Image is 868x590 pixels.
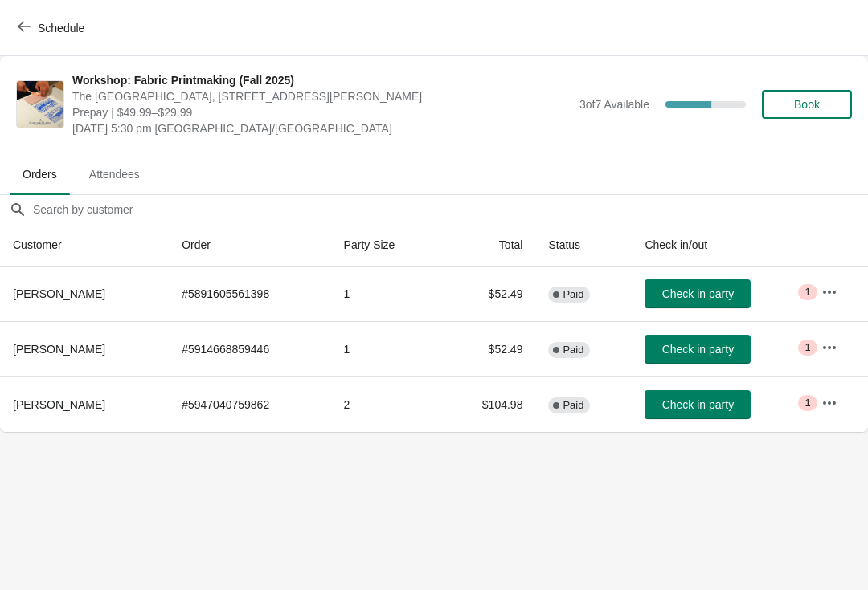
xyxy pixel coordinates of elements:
span: 1 [805,286,810,299]
span: [PERSON_NAME] [13,287,105,300]
td: $104.98 [440,376,535,432]
td: # 5947040759862 [169,376,330,432]
span: Workshop: Fabric Printmaking (Fall 2025) [72,72,571,88]
button: Check in party [645,335,751,364]
span: Schedule [38,22,84,35]
span: [PERSON_NAME] [13,398,105,411]
span: Check in party [662,343,734,356]
input: Search by customer [32,195,868,224]
td: $52.49 [440,321,535,376]
span: 1 [805,397,810,409]
span: [DATE] 5:30 pm [GEOGRAPHIC_DATA]/[GEOGRAPHIC_DATA] [72,120,571,136]
span: Paid [563,399,583,412]
span: Paid [563,288,583,301]
span: Check in party [662,287,734,300]
th: Status [535,224,632,267]
th: Total [440,224,535,267]
th: Check in/out [632,224,808,267]
span: The [GEOGRAPHIC_DATA], [STREET_ADDRESS][PERSON_NAME] [72,88,571,104]
td: 1 [331,267,441,321]
button: Check in party [645,279,751,308]
td: 2 [331,376,441,432]
span: Paid [563,344,583,356]
span: [PERSON_NAME] [13,343,105,356]
td: $52.49 [440,267,535,321]
th: Order [169,224,330,267]
span: Attendees [76,160,153,189]
td: 1 [331,321,441,376]
span: Prepay | $49.99–$29.99 [72,104,571,120]
td: # 5891605561398 [169,267,330,321]
button: Book [762,90,852,119]
img: Workshop: Fabric Printmaking (Fall 2025) [17,81,63,128]
button: Schedule [8,14,97,43]
button: Check in party [645,390,751,419]
th: Party Size [331,224,441,267]
span: Check in party [662,398,734,411]
span: Orders [10,160,70,189]
span: Book [794,98,820,111]
span: 3 of 7 Available [579,98,649,111]
td: # 5914668859446 [169,321,330,376]
span: 1 [805,341,810,354]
